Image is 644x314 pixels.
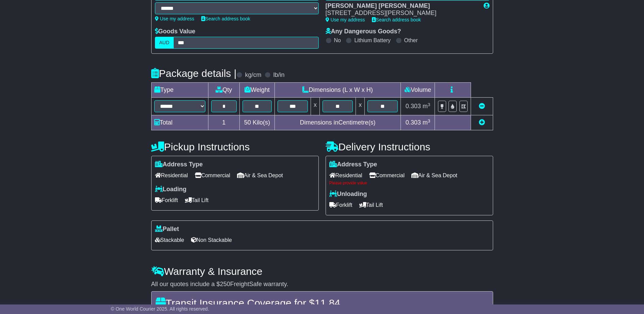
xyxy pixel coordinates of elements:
[274,83,401,98] td: Dimensions (L x W x H)
[326,28,401,35] label: Any Dangerous Goods?
[423,103,430,110] span: m
[151,281,493,288] div: All our quotes include a $ FreightSafe warranty.
[326,10,477,17] div: [STREET_ADDRESS][PERSON_NAME]
[315,297,340,309] span: 11.84
[406,119,421,126] span: 0.303
[151,83,208,98] td: Type
[151,266,493,277] h4: Warranty & Insurance
[240,115,275,130] td: Kilo(s)
[428,118,430,123] sup: 3
[155,161,203,168] label: Address Type
[245,71,261,79] label: kg/cm
[369,170,405,181] span: Commercial
[155,37,174,49] label: AUD
[326,2,477,10] div: [PERSON_NAME] [PERSON_NAME]
[479,103,485,110] a: Remove this item
[326,17,365,22] a: Use my address
[220,281,230,287] span: 250
[155,226,179,233] label: Pallet
[151,68,237,79] h4: Package details |
[311,98,319,115] td: x
[155,170,188,181] span: Residential
[155,16,194,21] a: Use my address
[151,115,208,130] td: Total
[156,297,489,309] h4: Transit Insurance Coverage for $
[329,161,377,168] label: Address Type
[155,186,187,193] label: Loading
[240,83,275,98] td: Weight
[274,115,401,130] td: Dimensions in Centimetre(s)
[359,200,383,210] span: Tail Lift
[155,235,184,245] span: Stackable
[237,170,283,181] span: Air & Sea Depot
[401,83,435,98] td: Volume
[356,98,365,115] td: x
[111,306,209,312] span: © One World Courier 2025. All rights reserved.
[208,83,240,98] td: Qty
[326,141,493,152] h4: Delivery Instructions
[155,195,178,205] span: Forklift
[329,191,367,198] label: Unloading
[372,17,421,22] a: Search address book
[411,170,457,181] span: Air & Sea Depot
[406,103,421,110] span: 0.303
[423,119,430,126] span: m
[273,71,284,79] label: lb/in
[244,119,251,126] span: 50
[479,119,485,126] a: Add new item
[185,195,209,205] span: Tail Lift
[195,170,230,181] span: Commercial
[428,102,430,107] sup: 3
[329,200,352,210] span: Forklift
[404,37,418,44] label: Other
[201,16,250,21] a: Search address book
[208,115,240,130] td: 1
[354,37,391,44] label: Lithium Battery
[329,170,362,181] span: Residential
[191,235,232,245] span: Non Stackable
[151,141,319,152] h4: Pickup Instructions
[155,28,195,35] label: Goods Value
[334,37,341,44] label: No
[329,181,489,185] div: Please provide value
